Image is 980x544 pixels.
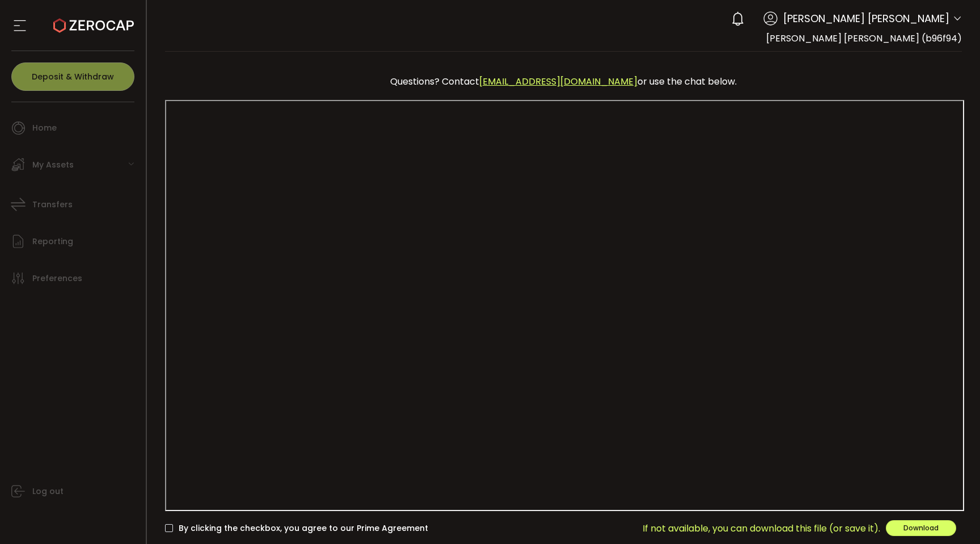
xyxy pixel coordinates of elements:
[32,233,73,250] span: Reporting
[845,421,980,544] iframe: Chat Widget
[783,11,949,26] span: [PERSON_NAME] [PERSON_NAME]
[32,270,82,287] span: Preferences
[766,32,962,45] span: [PERSON_NAME] [PERSON_NAME] (b96f94)
[643,521,880,535] span: If not available, you can download this file (or save it).
[32,196,73,213] span: Transfers
[32,73,114,81] span: Deposit & Withdraw
[32,120,57,136] span: Home
[173,523,428,534] span: By clicking the checkbox, you agree to our Prime Agreement
[171,69,957,94] div: Questions? Contact or use the chat below.
[32,483,64,500] span: Log out
[11,62,134,91] button: Deposit & Withdraw
[32,157,74,173] span: My Assets
[479,75,637,88] a: [EMAIL_ADDRESS][DOMAIN_NAME]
